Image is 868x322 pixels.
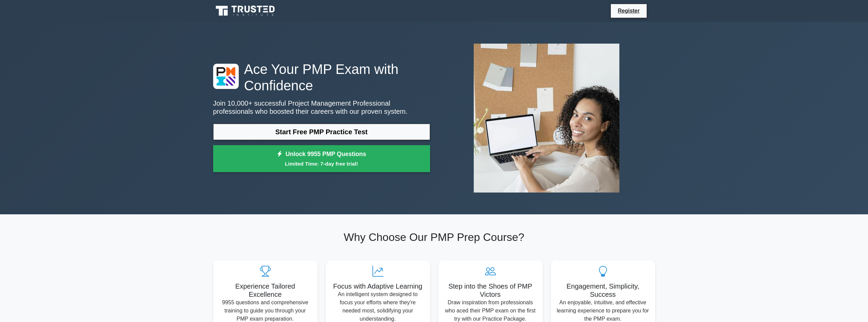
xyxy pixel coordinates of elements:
a: Start Free PMP Practice Test [213,124,430,140]
h1: Ace Your PMP Exam with Confidence [213,61,430,94]
h2: Why Choose Our PMP Prep Course? [213,231,655,244]
h5: Step into the Shoes of PMP Victors [444,282,537,298]
a: Register [614,6,644,15]
h5: Experience Tailored Excellence [219,282,312,298]
a: Unlock 9955 PMP QuestionsLimited Time: 7-day free trial! [213,145,430,172]
h5: Engagement, Simplicity, Success [556,282,650,298]
small: Limited Time: 7-day free trial! [222,160,422,168]
h5: Focus with Adaptive Learning [331,282,425,290]
p: Join 10,000+ successful Project Management Professional professionals who boosted their careers w... [213,99,430,116]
